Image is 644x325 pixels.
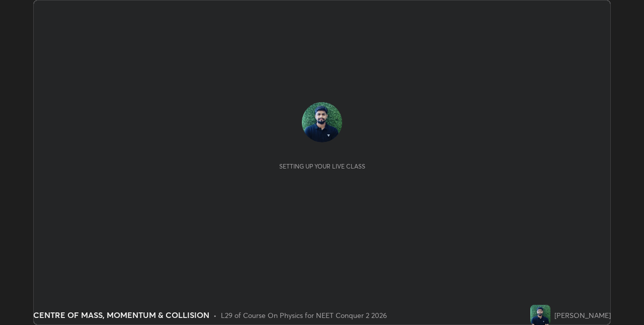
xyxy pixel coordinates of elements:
[221,310,387,320] div: L29 of Course On Physics for NEET Conquer 2 2026
[554,310,611,320] div: [PERSON_NAME]
[530,305,550,325] img: 77ba4126559f4ddba4dd2c35227dad6a.jpg
[302,102,342,142] img: 77ba4126559f4ddba4dd2c35227dad6a.jpg
[279,162,365,170] div: Setting up your live class
[33,309,209,321] div: CENTRE OF MASS, MOMENTUM & COLLISION
[213,310,217,320] div: •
